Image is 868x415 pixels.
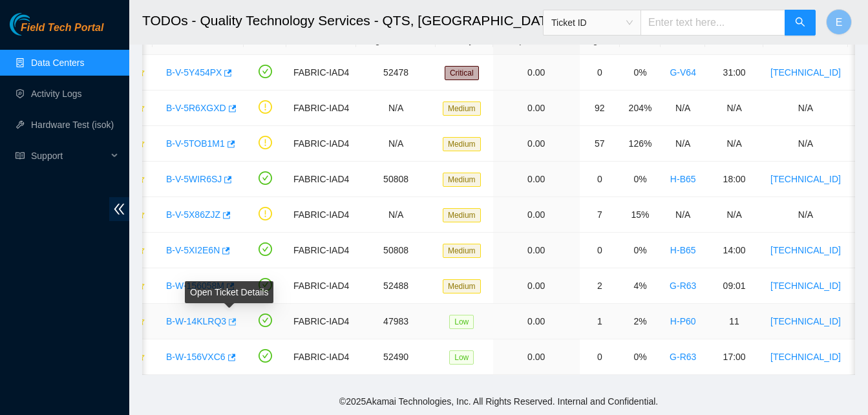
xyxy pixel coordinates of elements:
[493,304,580,339] td: 0.00
[620,126,661,162] td: 126%
[356,233,436,268] td: 50808
[16,151,25,160] span: read
[259,242,272,256] span: check-circle
[620,233,661,268] td: 0%
[580,197,620,233] td: 7
[259,349,272,363] span: check-circle
[670,174,696,184] a: H-B65
[259,100,272,114] span: exclamation-circle
[10,23,103,40] a: Akamai TechnologiesField Tech Portal
[166,103,226,113] a: B-V-5R6XGXD
[620,197,661,233] td: 15%
[356,304,436,339] td: 47983
[620,162,661,197] td: 0%
[443,137,481,151] span: Medium
[705,304,763,339] td: 11
[493,339,580,375] td: 0.00
[670,316,696,326] a: H-P60
[356,55,436,90] td: 52478
[493,55,580,90] td: 0.00
[770,245,841,255] a: [TECHNICAL_ID]
[10,13,65,36] img: Akamai Technologies
[445,66,479,80] span: Critical
[770,281,841,291] a: [TECHNICAL_ID]
[580,126,620,162] td: 57
[640,10,785,36] input: Enter text here...
[493,233,580,268] td: 0.00
[166,352,226,362] a: B-W-156VXC6
[356,197,436,233] td: N/A
[620,268,661,304] td: 4%
[286,162,356,197] td: FABRIC-IAD4
[166,316,226,326] a: B-W-14KLRQ3
[286,339,356,375] td: FABRIC-IAD4
[580,90,620,126] td: 92
[763,197,848,233] td: N/A
[185,281,273,303] div: Open Ticket Details
[705,55,763,90] td: 31:00
[705,339,763,375] td: 17:00
[620,90,661,126] td: 204%
[259,171,272,185] span: check-circle
[356,339,436,375] td: 52490
[31,58,84,68] a: Data Centers
[356,162,436,197] td: 50808
[770,174,841,184] a: [TECHNICAL_ID]
[166,209,220,220] a: B-V-5X86ZJZ
[443,173,481,187] span: Medium
[705,197,763,233] td: N/A
[166,138,225,149] a: B-V-5TOB1M1
[670,352,696,362] a: G-R63
[705,162,763,197] td: 18:00
[670,67,695,78] a: G-V64
[286,268,356,304] td: FABRIC-IAD4
[580,304,620,339] td: 1
[493,126,580,162] td: 0.00
[443,279,481,293] span: Medium
[356,90,436,126] td: N/A
[21,22,103,34] span: Field Tech Portal
[493,268,580,304] td: 0.00
[705,233,763,268] td: 14:00
[286,55,356,90] td: FABRIC-IAD4
[551,13,633,32] span: Ticket ID
[705,126,763,162] td: N/A
[580,339,620,375] td: 0
[259,136,272,149] span: exclamation-circle
[620,55,661,90] td: 0%
[763,126,848,162] td: N/A
[836,14,843,30] span: E
[129,388,868,415] footer: © 2025 Akamai Technologies, Inc. All Rights Reserved. Internal and Confidential.
[705,268,763,304] td: 09:01
[443,101,481,116] span: Medium
[166,281,224,291] a: B-W-156058M
[580,162,620,197] td: 0
[259,278,272,292] span: check-circle
[670,281,696,291] a: G-R63
[166,174,222,184] a: B-V-5WIR6SJ
[286,304,356,339] td: FABRIC-IAD4
[443,244,481,258] span: Medium
[166,245,220,255] a: B-V-5XI2E6N
[705,90,763,126] td: N/A
[31,143,107,169] span: Support
[109,197,129,221] span: double-left
[785,10,816,36] button: search
[580,55,620,90] td: 0
[661,197,705,233] td: N/A
[661,90,705,126] td: N/A
[286,90,356,126] td: FABRIC-IAD4
[493,197,580,233] td: 0.00
[31,120,114,130] a: Hardware Test (isok)
[580,268,620,304] td: 2
[763,90,848,126] td: N/A
[493,90,580,126] td: 0.00
[166,67,222,78] a: B-V-5Y454PX
[286,197,356,233] td: FABRIC-IAD4
[770,67,841,78] a: [TECHNICAL_ID]
[826,9,852,35] button: E
[661,126,705,162] td: N/A
[770,316,841,326] a: [TECHNICAL_ID]
[620,339,661,375] td: 0%
[286,233,356,268] td: FABRIC-IAD4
